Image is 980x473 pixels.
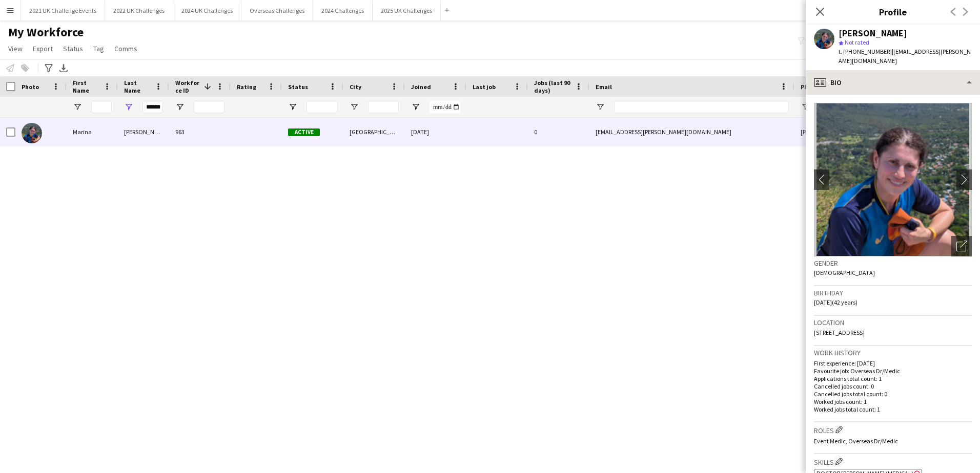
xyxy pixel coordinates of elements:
[589,118,794,146] div: [EMAIL_ADDRESS][PERSON_NAME][DOMAIN_NAME]
[534,79,571,94] span: Jobs (last 90 days)
[63,44,83,53] span: Status
[288,83,308,91] span: Status
[814,318,972,327] h3: Location
[343,118,405,146] div: [GEOGRAPHIC_DATA]
[313,1,373,20] button: 2024 Challenges
[175,102,185,112] button: Open Filter Menu
[118,118,169,146] div: [PERSON_NAME]
[43,62,55,74] app-action-btn: Advanced filters
[124,102,133,112] button: Open Filter Menu
[73,79,99,94] span: First Name
[73,102,82,112] button: Open Filter Menu
[288,128,320,136] span: Active
[241,1,313,20] button: Overseas Challenges
[105,1,173,20] button: 2022 UK Challenges
[142,101,163,113] input: Last Name Filter Input
[794,118,926,146] div: [PHONE_NUMBER]
[814,456,972,467] h3: Skills
[951,236,972,256] div: Open photos pop-in
[596,83,612,91] span: Email
[124,79,151,94] span: Last Name
[368,101,399,113] input: City Filter Input
[405,118,466,146] div: [DATE]
[845,38,869,46] span: Not rated
[814,288,972,297] h3: Birthday
[814,103,972,256] img: Crew avatar or photo
[373,1,441,20] button: 2025 UK Challenges
[814,259,972,268] h3: Gender
[814,382,972,390] p: Cancelled jobs count: 0
[307,101,337,113] input: Status Filter Input
[91,101,112,113] input: First Name Filter Input
[8,44,23,53] span: View
[814,398,972,405] p: Worked jobs count: 1
[194,101,224,113] input: Workforce ID Filter Input
[67,118,118,146] div: Marina
[114,44,137,53] span: Comms
[806,70,980,95] div: Bio
[57,62,70,74] app-action-btn: Export XLSX
[350,83,361,91] span: City
[814,367,972,375] p: Favourite job: Overseas Dr/Medic
[29,42,57,55] a: Export
[8,25,84,40] span: My Workforce
[814,437,898,445] span: Event Medic, Overseas Dr/Medic
[806,5,980,18] h3: Profile
[801,83,819,91] span: Phone
[814,424,972,435] h3: Roles
[89,42,108,55] a: Tag
[237,83,256,91] span: Rating
[411,102,420,112] button: Open Filter Menu
[411,83,431,91] span: Joined
[596,102,605,112] button: Open Filter Menu
[21,1,105,20] button: 2021 UK Challenge Events
[22,123,42,143] img: Marina Donner
[839,29,907,38] div: [PERSON_NAME]
[22,83,39,91] span: Photo
[288,102,297,112] button: Open Filter Menu
[814,348,972,357] h3: Work history
[528,118,589,146] div: 0
[175,79,200,94] span: Workforce ID
[33,44,53,53] span: Export
[614,101,788,113] input: Email Filter Input
[814,329,865,336] span: [STREET_ADDRESS]
[173,1,241,20] button: 2024 UK Challenges
[169,118,231,146] div: 963
[473,83,496,91] span: Last job
[814,405,972,413] p: Worked jobs total count: 1
[350,102,359,112] button: Open Filter Menu
[59,42,87,55] a: Status
[801,102,810,112] button: Open Filter Menu
[814,269,875,276] span: [DEMOGRAPHIC_DATA]
[110,42,141,55] a: Comms
[4,42,27,55] a: View
[839,48,971,64] span: | [EMAIL_ADDRESS][PERSON_NAME][DOMAIN_NAME]
[430,101,460,113] input: Joined Filter Input
[814,359,972,367] p: First experience: [DATE]
[93,44,104,53] span: Tag
[814,390,972,398] p: Cancelled jobs total count: 0
[814,298,857,306] span: [DATE] (42 years)
[839,48,892,55] span: t. [PHONE_NUMBER]
[814,375,972,382] p: Applications total count: 1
